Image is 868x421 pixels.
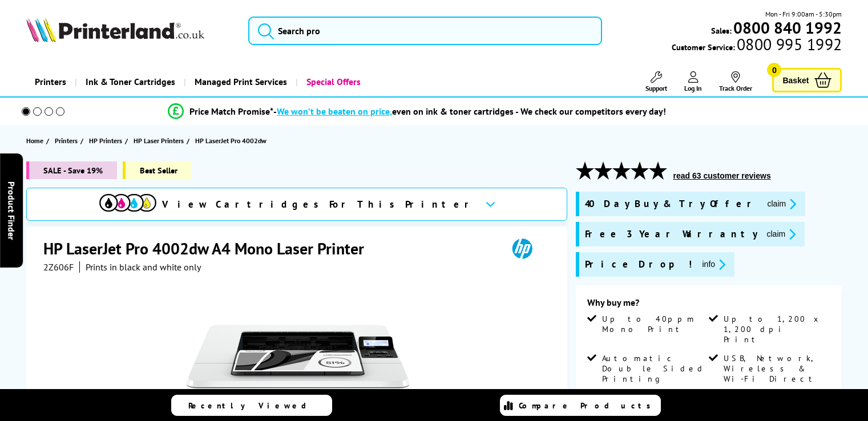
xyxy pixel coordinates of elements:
span: 0 [767,63,781,77]
span: Up to 1,200 x 1,200 dpi Print [724,314,828,345]
span: Up to 40ppm Mono Print [602,314,706,334]
span: Recently Viewed [188,400,318,411]
span: 0800 995 1992 [735,39,842,50]
span: HP Laser Printers [134,135,184,147]
input: Search pro [248,17,602,45]
span: Price Match Promise* [189,106,273,117]
a: Support [645,71,667,92]
img: cmyk-icon.svg [99,194,156,212]
span: 40 Day Buy & Try Offer [585,197,758,211]
span: Sales: [711,25,732,36]
a: Log In [684,71,702,92]
span: Best Seller [123,161,192,179]
span: Basket [782,72,809,88]
a: HP LaserJet Pro 4002dw [195,135,269,147]
h1: HP LaserJet Pro 4002dw A4 Mono Laser Printer [43,238,376,259]
span: Ink & Toner Cartridges [86,67,175,96]
a: Special Offers [296,67,369,96]
div: - even on ink & toner cartridges - We check our competitors every day! [273,106,666,117]
span: Log In [684,84,702,92]
button: read 63 customer reviews [670,171,774,181]
span: We won’t be beaten on price, [277,106,392,117]
li: modal_Promise [6,102,828,122]
span: SALE - Save 19% [26,161,117,179]
span: Product Finder [6,181,17,240]
a: Compare Products [500,395,661,416]
a: Track Order [719,71,752,92]
img: Printerland Logo [26,17,204,42]
button: promo-description [699,258,729,271]
span: View Cartridges For This Printer [162,198,476,211]
i: Prints in black and white only [86,261,201,273]
button: promo-description [764,197,800,211]
a: Printerland Logo [26,17,234,44]
a: HP Printers [89,135,125,147]
span: Printers [55,135,78,147]
a: Printers [55,135,80,147]
a: 0800 840 1992 [732,22,842,33]
span: Customer Service: [672,39,842,52]
span: USB, Network, Wireless & Wi-Fi Direct [724,353,828,384]
span: Support [645,84,667,92]
span: Automatic Double Sided Printing [602,353,706,384]
span: HP LaserJet Pro 4002dw [195,135,267,147]
b: 0800 840 1992 [733,17,842,38]
a: Recently Viewed [171,395,332,416]
span: Mon - Fri 9:00am - 5:30pm [765,9,842,19]
a: HP Laser Printers [134,135,187,147]
span: HP Printers [89,135,122,147]
button: promo-description [764,228,800,241]
div: Why buy me? [587,297,831,314]
a: Managed Print Services [184,67,296,96]
span: Price Drop! [585,258,693,271]
span: Free 3 Year Warranty [585,228,758,241]
span: 2Z606F [43,261,74,273]
a: Home [26,135,46,147]
a: Ink & Toner Cartridges [75,67,184,96]
span: Compare Products [519,400,657,411]
a: Printers [26,67,75,96]
a: Basket 0 [772,68,842,92]
img: HP [496,238,548,259]
span: Home [26,135,43,147]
